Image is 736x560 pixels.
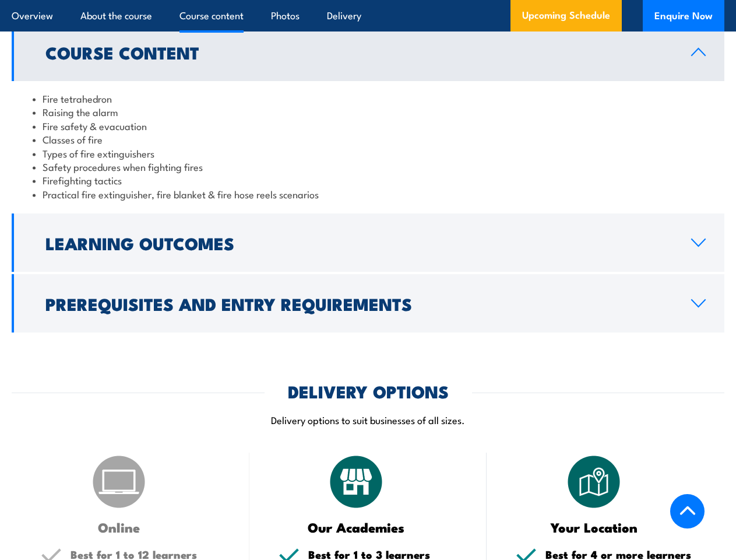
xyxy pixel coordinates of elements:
h3: Our Academies [279,520,435,534]
h2: Prerequisites and Entry Requirements [45,296,672,311]
h5: Best for 4 or more learners [545,549,695,560]
li: Safety procedures when fighting fires [33,160,703,173]
h2: DELIVERY OPTIONS [288,383,449,398]
li: Types of fire extinguishers [33,146,703,160]
h5: Best for 1 to 3 learners [308,549,458,560]
li: Classes of fire [33,132,703,146]
li: Firefighting tactics [33,173,703,187]
a: Prerequisites and Entry Requirements [12,274,724,332]
li: Fire tetrahedron [33,92,703,105]
h3: Your Location [516,520,672,534]
li: Fire safety & evacuation [33,119,703,132]
h2: Learning Outcomes [45,235,672,250]
a: Course Content [12,23,724,81]
li: Practical fire extinguisher, fire blanket & fire hose reels scenarios [33,187,703,201]
p: Delivery options to suit businesses of all sizes. [12,413,724,426]
h2: Course Content [45,44,672,60]
a: Learning Outcomes [12,213,724,272]
h3: Online [41,520,197,534]
li: Raising the alarm [33,105,703,118]
h5: Best for 1 to 12 learners [71,549,220,560]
